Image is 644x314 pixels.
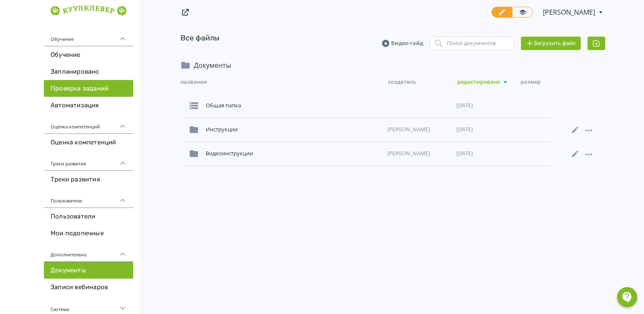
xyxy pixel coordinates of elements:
[456,125,473,134] span: [DATE]
[44,208,133,225] a: Пользователи
[44,26,133,46] div: Обучение
[202,98,384,113] div: Общая папка
[51,5,126,16] img: https://files.teachbase.ru/system/account/58590/logo/medium-1d0636186faa8b0849fc53f917652b4f.png
[44,171,133,188] a: Треки развития
[44,279,133,295] a: Записи вебинаров
[384,122,453,137] div: [PERSON_NAME]
[382,39,423,48] a: Видео-гайд
[543,7,596,17] span: Светлана Ракитская
[512,7,533,18] a: Переключиться в режим ученика
[44,114,133,134] div: Оценка компетенций
[44,46,133,63] a: Обучение
[384,146,453,161] div: [PERSON_NAME]
[180,33,220,43] a: Все файлы
[180,142,550,166] div: Видеоинструкции[PERSON_NAME][DATE]
[456,101,473,110] span: [DATE]
[521,37,581,50] button: Загрузить файл
[180,94,550,118] div: Общая папка[DATE]
[521,77,554,87] div: Размер
[180,77,388,87] div: Название
[44,134,133,151] a: Оценка компетенций
[191,60,231,70] div: Документы
[456,149,473,158] span: [DATE]
[44,242,133,262] div: Дополнительно
[44,188,133,208] div: Пользователи
[44,80,133,97] a: Проверка заданий
[44,97,133,114] a: Автоматизация
[388,77,457,87] div: Создатель
[44,225,133,242] a: Мои подопечные
[202,122,384,137] div: Инструкции
[457,77,521,87] div: Редактировано
[202,146,384,161] div: Видеоинструкции
[44,262,133,279] a: Документы
[44,63,133,80] a: Запланировано
[180,118,550,142] div: Инструкции[PERSON_NAME][DATE]
[44,151,133,171] div: Треки развития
